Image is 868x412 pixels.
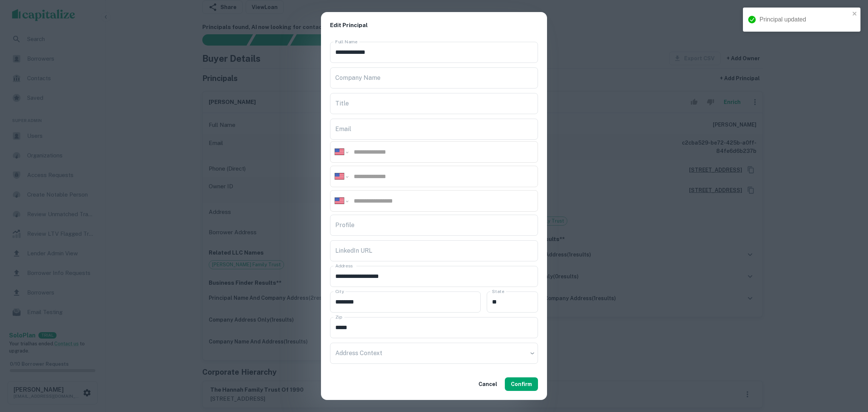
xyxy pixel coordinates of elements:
[335,262,353,269] label: Address
[321,12,547,39] h2: Edit Principal
[475,377,500,391] button: Cancel
[505,377,538,391] button: Confirm
[335,314,342,320] label: Zip
[492,288,504,295] label: State
[830,352,868,388] iframe: Chat Widget
[759,15,850,24] div: Principal updated
[330,343,538,364] div: ​
[852,11,857,18] button: close
[335,38,358,45] label: Full Name
[335,288,344,295] label: City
